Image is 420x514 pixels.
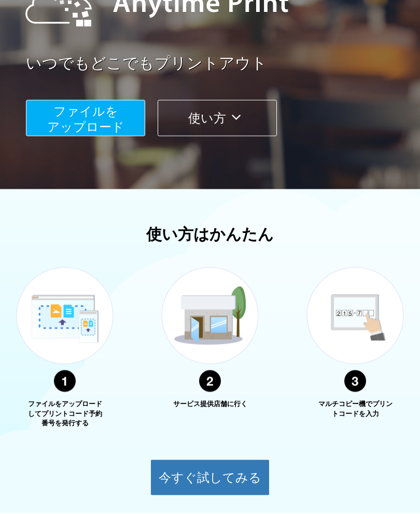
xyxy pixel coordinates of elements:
a: いつでもどこでもプリントアウト [26,52,420,75]
button: 今すぐ試してみる [150,460,270,496]
p: マルチコピー機でプリントコードを入力 [316,399,394,419]
p: サービス提供店舗に行く [171,399,249,409]
span: ファイルを ​​アップロード [47,104,124,134]
p: ファイルをアップロードしてプリントコード予約番号を発行する [26,399,104,428]
button: ファイルを​​アップロード [26,100,145,136]
button: 使い方 [158,100,277,136]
